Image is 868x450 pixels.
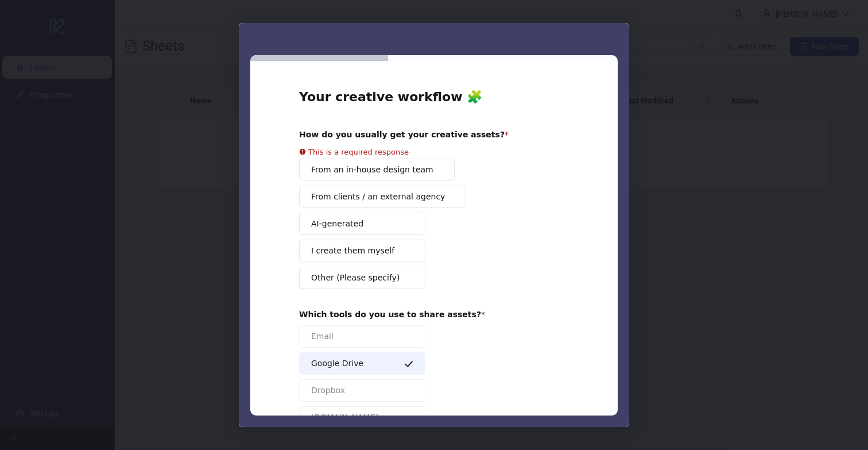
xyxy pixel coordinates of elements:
span: From clients / an external agency [311,191,445,203]
span: Dropbox [311,384,345,397]
b: Which tools do you use to share assets? [299,310,481,319]
span: AI-generated [311,218,363,230]
button: Other (Please specify) [299,267,425,289]
button: I create them myself [299,240,425,262]
b: How do you usually get your creative assets? [299,130,505,139]
div: This is a required response [308,145,409,158]
span: [DOMAIN_NAME] [311,411,378,424]
span: I create them myself [311,245,394,257]
button: AI-generated [299,213,425,235]
button: [DOMAIN_NAME] [299,406,425,429]
button: Google Drive [299,352,425,375]
b: Your creative workflow 🧩 [299,90,482,104]
span: From an in-house design team [311,164,433,176]
span: Email [311,330,334,343]
button: Email [299,325,425,348]
button: From an in-house design team [299,159,455,181]
button: From clients / an external agency [299,186,466,208]
button: Dropbox [299,379,425,402]
span: Google Drive [311,357,363,370]
span: Other (Please specify) [311,272,400,284]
